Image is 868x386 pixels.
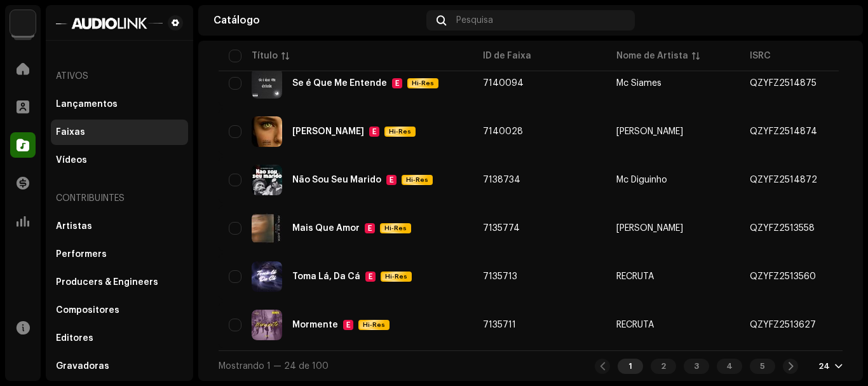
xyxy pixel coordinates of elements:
[750,127,817,136] div: QZYFZ2514874
[56,277,158,287] div: Producers & Engineers
[252,50,278,62] div: Título
[616,79,661,88] div: Mc Siames
[292,272,360,281] div: Toma Lá, Da Cá
[684,359,709,374] div: 3
[616,176,667,184] div: Mc Diguinho
[56,305,119,315] div: Compositores
[616,224,683,233] div: [PERSON_NAME]
[252,310,282,340] img: 97c1f8f0-dae8-4e71-a798-a06ee9b35258
[51,148,188,173] re-m-nav-item: Vídeos
[51,214,188,239] re-m-nav-item: Artistas
[10,10,36,36] img: 730b9dfe-18b5-4111-b483-f30b0c182d82
[651,359,676,374] div: 2
[750,321,816,329] div: QZYFZ2513627
[616,176,729,184] span: Mc Diguinho
[56,155,87,165] div: Vídeos
[409,79,437,88] span: Hi-Res
[392,78,402,88] div: E
[369,127,379,137] div: E
[616,272,654,281] div: RECRUTA
[717,359,742,374] div: 4
[292,224,360,233] div: Mais Que Amor
[252,213,282,244] img: 2a420ccd-2d96-432d-b996-7b070e22315e
[381,224,410,233] span: Hi-Res
[750,176,817,184] div: QZYFZ2514872
[616,127,729,136] span: DIAS
[214,15,421,25] div: Catálogo
[365,272,376,282] div: E
[51,183,188,214] re-a-nav-header: Contribuintes
[483,176,520,184] span: 7138734
[51,326,188,351] re-m-nav-item: Editores
[403,176,431,184] span: Hi-Res
[51,61,188,92] re-a-nav-header: Ativos
[51,242,188,267] re-m-nav-item: Performers
[616,79,729,88] span: Mc Siames
[750,224,815,233] div: QZYFZ2513558
[616,321,654,329] div: RECRUTA
[292,127,364,136] div: Olhar De Felina
[827,10,848,31] img: 83fcb188-c23a-4f27-9ded-e3f731941e57
[51,270,188,295] re-m-nav-item: Producers & Engineers
[750,272,816,281] div: QZYFZ2513560
[750,79,817,88] div: QZYFZ2514875
[252,116,282,147] img: 0f7c92f7-5836-4acb-b84f-91b12305efda
[360,321,388,329] span: Hi-Res
[618,359,643,374] div: 1
[616,224,729,233] span: Renan SJ
[616,127,683,136] div: [PERSON_NAME]
[56,361,109,371] div: Gravadoras
[386,127,414,136] span: Hi-Res
[616,321,729,329] span: RECRUTA
[382,272,410,281] span: Hi-Res
[343,320,353,330] div: E
[252,68,282,99] img: 47719394-3ab3-40eb-ad1a-2ad9a38accd0
[483,321,516,329] span: 7135711
[51,354,188,379] re-m-nav-item: Gravadoras
[219,362,329,371] span: Mostrando 1 — 24 de 100
[483,272,517,281] span: 7135713
[483,127,523,136] span: 7140028
[483,224,520,233] span: 7135774
[56,127,85,137] div: Faixas
[483,79,524,88] span: 7140094
[51,120,188,145] re-m-nav-item: Faixas
[51,92,188,117] re-m-nav-item: Lançamentos
[365,223,375,233] div: E
[56,333,93,343] div: Editores
[456,15,493,25] span: Pesquisa
[56,15,163,31] img: 1601779f-85bc-4fc7-87b8-abcd1ae7544a
[818,361,830,371] div: 24
[616,272,729,281] span: RECRUTA
[252,165,282,195] img: bf623482-ab54-4ceb-acf3-a4346b0b0b90
[56,249,107,259] div: Performers
[616,50,688,62] div: Nome de Artista
[292,79,387,88] div: Se é Que Me Entende
[292,176,381,184] div: Não Sou Seu Marido
[51,298,188,323] re-m-nav-item: Compositores
[386,175,397,185] div: E
[56,221,92,231] div: Artistas
[292,321,338,329] div: Mormente
[252,261,282,292] img: 1c719b65-4ce7-4283-b2c7-a1934c59df56
[56,99,118,109] div: Lançamentos
[750,359,775,374] div: 5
